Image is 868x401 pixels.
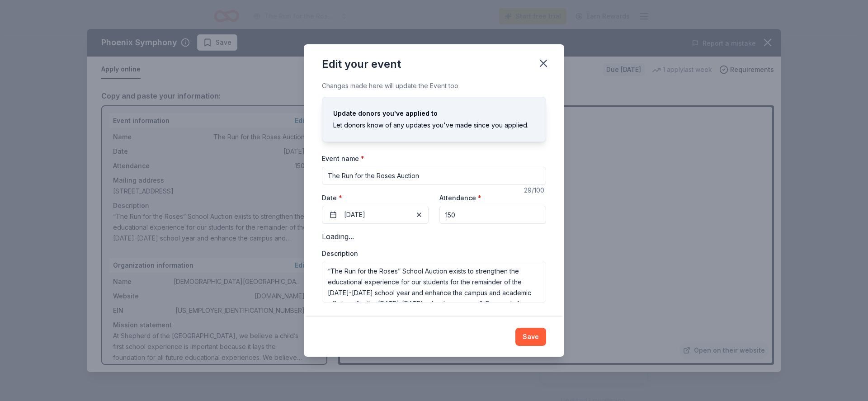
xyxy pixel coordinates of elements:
[333,120,535,131] div: Let donors know of any updates you've made since you applied.
[333,108,535,119] div: Update donors you've applied to
[524,185,546,196] div: 29 /100
[322,193,429,203] label: Date
[322,57,401,71] div: Edit your event
[322,167,546,185] input: Spring Fundraiser
[322,206,429,224] button: [DATE]
[322,231,546,242] div: Loading...
[515,328,546,346] button: Save
[322,80,546,91] div: Changes made here will update the Event too.
[322,154,364,163] label: Event name
[439,193,481,203] label: Attendance
[322,249,358,258] label: Description
[322,262,546,302] textarea: “The Run for the Roses” School Auction exists to strengthen the educational experience for our st...
[439,206,546,224] input: 20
